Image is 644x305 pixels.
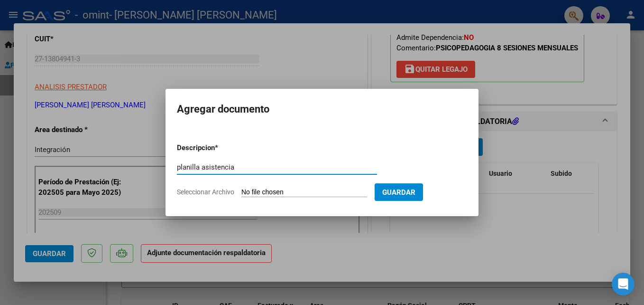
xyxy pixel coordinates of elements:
[382,188,415,197] span: Guardar
[177,100,467,118] h2: Agregar documento
[177,188,234,196] span: Seleccionar Archivo
[612,273,635,295] div: Open Intercom Messenger
[375,183,423,201] button: Guardar
[177,143,264,153] p: Descripcion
